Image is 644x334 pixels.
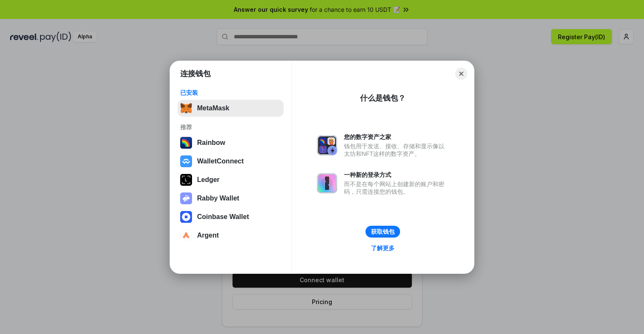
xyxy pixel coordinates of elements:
img: svg+xml,%3Csvg%20xmlns%3D%22http%3A%2F%2Fwww.w3.org%2F2000%2Fsvg%22%20fill%3D%22none%22%20viewBox... [180,192,192,204]
button: MetaMask [178,100,284,117]
div: 推荐 [180,123,281,131]
button: WalletConnect [178,153,284,170]
div: Ledger [197,176,219,184]
h1: 连接钱包 [180,69,211,79]
img: svg+xml,%3Csvg%20width%3D%2228%22%20height%3D%2228%22%20viewBox%3D%220%200%2028%2028%22%20fill%3D... [180,211,192,223]
div: 什么是钱包？ [360,93,406,103]
button: 获取钱包 [365,226,400,238]
div: Argent [197,232,219,239]
img: svg+xml,%3Csvg%20xmlns%3D%22http%3A%2F%2Fwww.w3.org%2F2000%2Fsvg%22%20width%3D%2228%22%20height%3... [180,174,192,186]
button: Argent [178,227,284,244]
div: Rainbow [197,139,225,147]
button: Ledger [178,171,284,188]
div: 一种新的登录方式 [344,171,449,179]
img: svg+xml,%3Csvg%20width%3D%2228%22%20height%3D%2228%22%20viewBox%3D%220%200%2028%2028%22%20fill%3D... [180,230,192,241]
div: 而不是在每个网站上创建新的账户和密码，只需连接您的钱包。 [344,180,449,195]
div: 了解更多 [371,244,395,252]
div: 钱包用于发送、接收、存储和显示像以太坊和NFT这样的数字资产。 [344,142,449,158]
img: svg+xml,%3Csvg%20xmlns%3D%22http%3A%2F%2Fwww.w3.org%2F2000%2Fsvg%22%20fill%3D%22none%22%20viewBox... [317,173,337,193]
div: 已安装 [180,89,281,96]
img: svg+xml,%3Csvg%20width%3D%2228%22%20height%3D%2228%22%20viewBox%3D%220%200%2028%2028%22%20fill%3D... [180,155,192,167]
img: svg+xml,%3Csvg%20width%3D%22120%22%20height%3D%22120%22%20viewBox%3D%220%200%20120%20120%22%20fil... [180,137,192,149]
button: Rabby Wallet [178,190,284,207]
div: MetaMask [197,104,229,112]
button: Rainbow [178,134,284,151]
div: Coinbase Wallet [197,213,249,221]
div: WalletConnect [197,158,244,165]
div: Rabby Wallet [197,195,239,202]
button: Coinbase Wallet [178,208,284,225]
div: 获取钱包 [371,228,395,235]
img: svg+xml,%3Csvg%20xmlns%3D%22http%3A%2F%2Fwww.w3.org%2F2000%2Fsvg%22%20fill%3D%22none%22%20viewBox... [317,135,337,155]
a: 了解更多 [366,243,400,254]
div: 您的数字资产之家 [344,133,449,141]
img: svg+xml,%3Csvg%20fill%3D%22none%22%20height%3D%2233%22%20viewBox%3D%220%200%2035%2033%22%20width%... [180,102,192,114]
button: Close [455,68,467,80]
